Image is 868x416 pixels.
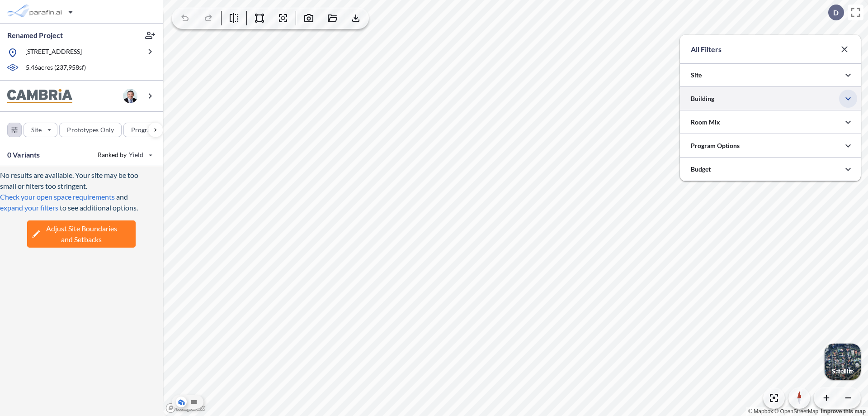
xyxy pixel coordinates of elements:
button: Program [123,123,172,137]
button: Ranked by Yield [90,148,158,162]
p: Prototypes Only [67,125,114,134]
button: Site [24,123,57,137]
button: Site Plan [189,397,199,407]
p: Site [31,125,42,134]
button: Prototypes Only [59,123,122,137]
p: [STREET_ADDRESS] [25,47,82,58]
p: 0 Variants [7,149,40,160]
p: Renamed Project [7,30,63,40]
p: Room Mix [691,118,720,127]
img: user logo [123,89,137,103]
span: Yield [129,150,144,159]
p: Site [691,71,702,80]
img: BrandImage [7,89,72,103]
button: Switcher ImageSatellite [825,344,861,380]
a: Mapbox [748,408,773,415]
p: D [833,9,839,17]
a: OpenStreetMap [774,408,818,415]
p: Budget [691,165,711,174]
p: Satellite [832,368,854,375]
p: 5.46 acres ( 237,958 sf) [26,63,86,73]
a: Improve this map [821,408,866,415]
p: All Filters [691,44,722,55]
button: Aerial View [176,397,187,407]
a: Mapbox homepage [165,403,205,413]
button: Adjust Site Boundariesand Setbacks [27,220,136,248]
span: Adjust Site Boundaries and Setbacks [46,223,117,245]
img: Switcher Image [825,344,861,380]
p: Program [131,125,156,134]
p: Program Options [691,141,740,150]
